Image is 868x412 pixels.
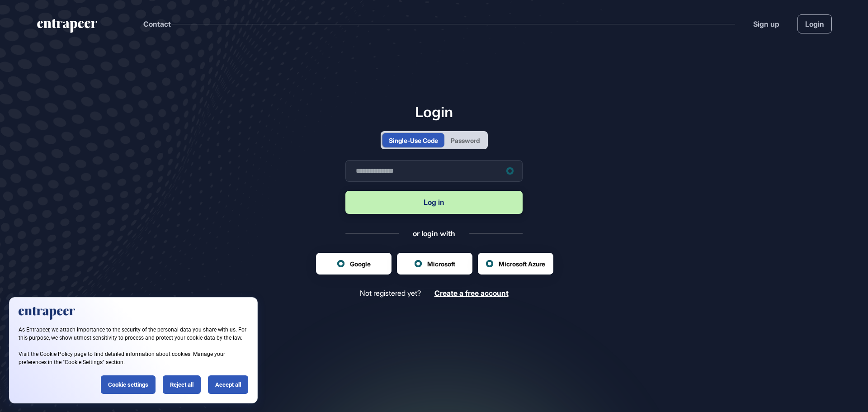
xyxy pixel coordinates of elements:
span: Create a free account [434,289,509,298]
a: Create a free account [434,289,509,298]
span: Not registered yet? [360,289,421,298]
a: Sign up [753,19,779,29]
button: Contact [143,18,171,30]
a: Login [797,14,832,33]
a: entrapeer-logo [36,19,98,36]
div: Password [451,136,480,145]
div: Single-Use Code [389,136,438,145]
button: Log in [345,191,523,214]
div: or login with [413,228,455,238]
h1: Login [345,103,523,120]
